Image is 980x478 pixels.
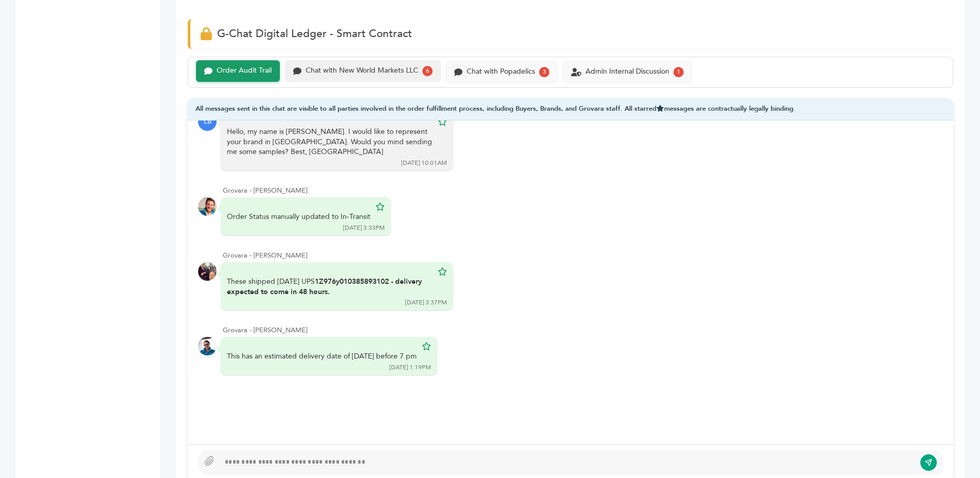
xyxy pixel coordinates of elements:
div: Grovara - [PERSON_NAME] [223,326,943,335]
div: Chat with Popadelics [467,67,535,76]
div: All messages sent in this chat are visible to all parties involved in the order fulfillment proce... [188,98,953,121]
div: [DATE] 3:33PM [343,224,385,232]
div: Admin Internal Discussion [585,67,669,76]
div: LB [198,112,217,131]
span: G-Chat Digital Ledger - Smart Contract [217,26,412,41]
div: 3 [539,67,549,77]
div: Grovara - [PERSON_NAME] [223,251,943,260]
div: Order Status manually updated to In-Transit [227,212,370,222]
div: Chat with New World Markets LLC [306,66,418,75]
div: These shipped [DATE] UPS [227,277,433,297]
div: [DATE] 10:01AM [401,159,447,167]
b: 1Z976y010385893102 - delivery expected to come in 48 hours. [227,277,422,297]
div: Hello, my name is [PERSON_NAME]. I would like to represent your brand in [GEOGRAPHIC_DATA]. Would... [227,127,433,157]
div: 1 [673,67,684,77]
div: Order Audit Trail [217,66,272,75]
div: [DATE] 1:19PM [389,363,431,372]
div: 6 [422,66,433,76]
div: This has an estimated delivery date of [DATE] before 7 pm [227,351,417,362]
div: [DATE] 3:37PM [405,298,447,307]
div: Grovara - [PERSON_NAME] [223,186,943,195]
